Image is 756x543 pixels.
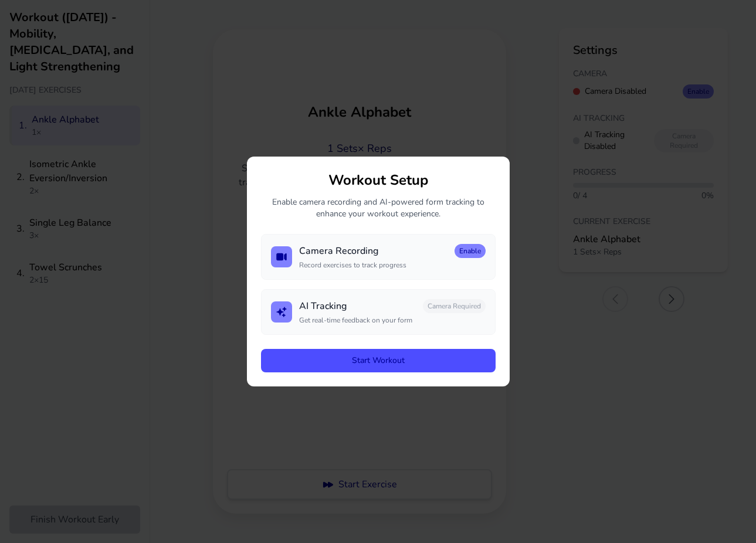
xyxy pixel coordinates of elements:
p: Record exercises to track progress [299,260,486,270]
h3: AI Tracking [299,299,347,313]
button: Enable [455,244,486,258]
h3: Camera Recording [299,244,378,258]
button: Start Workout [261,349,496,372]
h2: Workout Setup [261,171,496,189]
p: Enable camera recording and AI-powered form tracking to enhance your workout experience. [261,196,496,220]
button: Camera Required [423,299,486,313]
p: Get real-time feedback on your form [299,315,486,325]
